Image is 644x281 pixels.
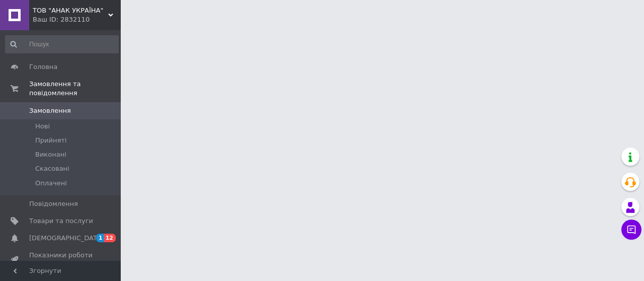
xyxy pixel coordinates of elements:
[35,164,69,173] span: Скасовані
[29,234,104,243] span: [DEMOGRAPHIC_DATA]
[35,150,66,159] span: Виконані
[29,62,57,72] span: Головна
[29,106,71,115] span: Замовлення
[33,6,108,15] span: ТОВ "АНАК УКРАЇНА"
[33,15,121,24] div: Ваш ID: 2832110
[621,220,641,240] button: Чат з покупцем
[35,136,66,145] span: Прийняті
[96,234,104,242] span: 1
[5,35,119,53] input: Пошук
[35,122,50,131] span: Нові
[29,217,93,226] span: Товари та послуги
[29,251,93,269] span: Показники роботи компанії
[29,80,121,98] span: Замовлення та повідомлення
[35,179,67,188] span: Оплачені
[104,234,116,242] span: 12
[29,199,78,208] span: Повідомлення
